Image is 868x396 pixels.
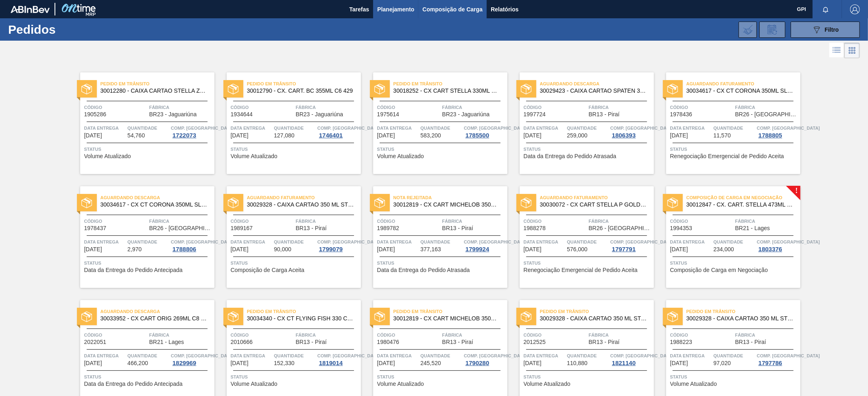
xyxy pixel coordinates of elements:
[524,259,652,267] span: Status
[317,360,344,366] div: 1819014
[8,25,132,34] h1: Pedidos
[317,352,359,366] a: Comp. [GEOGRAPHIC_DATA]1819014
[540,307,654,315] span: Pedido em Trânsito
[394,80,507,88] span: Pedido em Trânsito
[442,331,505,339] span: Fábrica
[377,111,400,117] span: 1975614
[540,80,654,88] span: Aguardando Descarga
[521,84,531,94] img: status
[670,267,768,273] span: Composição de Carga em Negociação
[521,311,531,322] img: status
[524,360,542,366] span: 06/09/2025
[713,238,755,246] span: Quantidade
[231,217,294,225] span: Código
[524,331,587,339] span: Código
[667,311,678,322] img: status
[68,186,214,288] a: statusAguardando Descarga30034617 - CX CT CORONA 350ML SLEEK C8 CENTECódigo1978437FábricaBR26 - [...
[231,225,253,231] span: 1989167
[394,88,501,94] span: 30018252 - CX CART STELLA 330ML C6 429 298G
[377,217,440,225] span: Código
[231,352,272,360] span: Data entrega
[610,352,673,360] span: Comp. Carga
[84,238,126,246] span: Data entrega
[735,331,798,339] span: Fábrica
[540,202,647,208] span: 30030072 - CX CART STELLA P GOLD 330ML C6 298 NIV23
[349,4,369,14] span: Tarefas
[171,360,198,366] div: 1829969
[420,238,462,246] span: Quantidade
[127,360,148,366] span: 466,200
[610,246,637,252] div: 1797791
[171,246,198,252] div: 1788806
[670,246,688,252] span: 28/08/2025
[231,360,249,366] span: 04/09/2025
[247,307,361,315] span: Pedido em Trânsito
[274,133,295,139] span: 127,080
[149,111,197,117] span: BR23 - Jaguariúna
[84,381,183,387] span: Data da Entrega do Pedido Antecipada
[274,124,315,132] span: Quantidade
[377,133,395,139] span: 23/07/2025
[757,238,820,246] span: Comp. Carga
[687,202,794,208] span: 30012847 - CX. CART. STELLA 473ML C12 GPI 429
[670,339,693,345] span: 1988223
[567,124,608,132] span: Quantidade
[317,246,344,252] div: 1799079
[317,238,380,246] span: Comp. Carga
[713,124,755,132] span: Quantidade
[464,238,505,252] a: Comp. [GEOGRAPHIC_DATA]1799924
[317,352,380,360] span: Comp. Carga
[228,311,238,322] img: status
[567,352,608,360] span: Quantidade
[81,84,92,94] img: status
[127,133,145,139] span: 54,760
[361,186,507,288] a: statusNota rejeitada30012819 - CX CART MICHELOB 350ML C8 429 298 GCódigo1989782FábricaBR13 - Pira...
[84,153,131,159] span: Volume Atualizado
[757,124,798,139] a: Comp. [GEOGRAPHIC_DATA]1788805
[654,72,800,174] a: statusAguardando Faturamento30034617 - CX CT CORONA 350ML SLEEK C8 CENTECódigo1978436FábricaBR26 ...
[317,124,380,132] span: Comp. Carga
[377,4,414,14] span: Planejamento
[296,111,343,117] span: BR23 - Jaguariúna
[757,132,784,139] div: 1788805
[127,246,142,252] span: 2,970
[507,72,654,174] a: statusAguardando Descarga30029423 - CAIXA CARTAO SPATEN 330 C6 429Código1997724FábricaBR13 - Pira...
[567,360,588,366] span: 110,880
[422,4,483,14] span: Composição de Carga
[464,124,505,139] a: Comp. [GEOGRAPHIC_DATA]1785500
[464,124,527,132] span: Comp. Carga
[670,153,784,159] span: Renegociação Emergencial de Pedido Aceita
[101,194,214,202] span: Aguardando Descarga
[149,339,184,345] span: BR21 - Lages
[757,246,784,252] div: 1803376
[829,43,844,58] div: Visão em Lista
[274,360,295,366] span: 152,330
[127,238,169,246] span: Quantidade
[377,238,419,246] span: Data entrega
[84,145,212,153] span: Status
[850,4,860,14] img: Logout
[377,360,395,366] span: 05/09/2025
[610,238,673,246] span: Comp. Carga
[296,217,359,225] span: Fábrica
[377,259,505,267] span: Status
[361,72,507,174] a: statusPedido em Trânsito30018252 - CX CART STELLA 330ML C6 429 298GCódigo1975614FábricaBR23 - Jag...
[524,373,652,381] span: Status
[713,246,734,252] span: 234,000
[524,225,546,231] span: 1988278
[84,225,107,231] span: 1978437
[757,124,820,132] span: Comp. Carga
[442,217,505,225] span: Fábrica
[231,133,249,139] span: 15/05/2025
[524,145,652,153] span: Status
[317,132,344,139] div: 1746401
[101,202,208,208] span: 30034617 - CX CT CORONA 350ML SLEEK C8 CENTE
[610,360,637,366] div: 1821140
[247,202,354,208] span: 30029328 - CAIXA CARTAO 350 ML STELLA PURE GOLD C08
[735,339,766,345] span: BR13 - Piraí
[394,315,501,322] span: 30012819 - CX CART MICHELOB 350ML C8 429 298 G
[84,103,147,111] span: Código
[464,360,491,366] div: 1790280
[377,373,505,381] span: Status
[464,132,491,139] div: 1785500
